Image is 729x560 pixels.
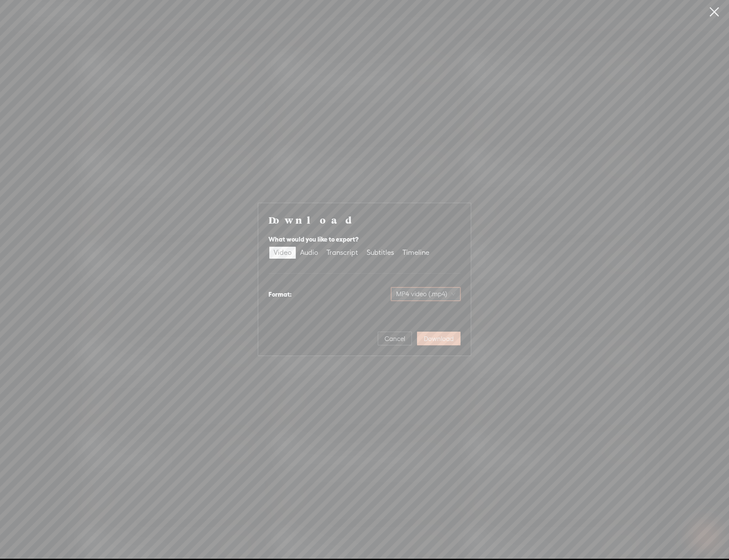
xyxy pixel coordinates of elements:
[268,246,434,260] div: segmented control
[274,247,292,259] div: Video
[378,332,412,345] button: Cancel
[424,335,454,343] span: Download
[367,247,394,259] div: Subtitles
[268,289,292,300] div: Format:
[300,247,318,259] div: Audio
[385,335,405,343] span: Cancel
[268,234,461,245] div: What would you like to export?
[268,213,461,226] h4: Download
[396,288,455,300] span: MP4 video (.mp4)
[402,247,429,259] div: Timeline
[327,247,358,259] div: Transcript
[417,332,461,345] button: Download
